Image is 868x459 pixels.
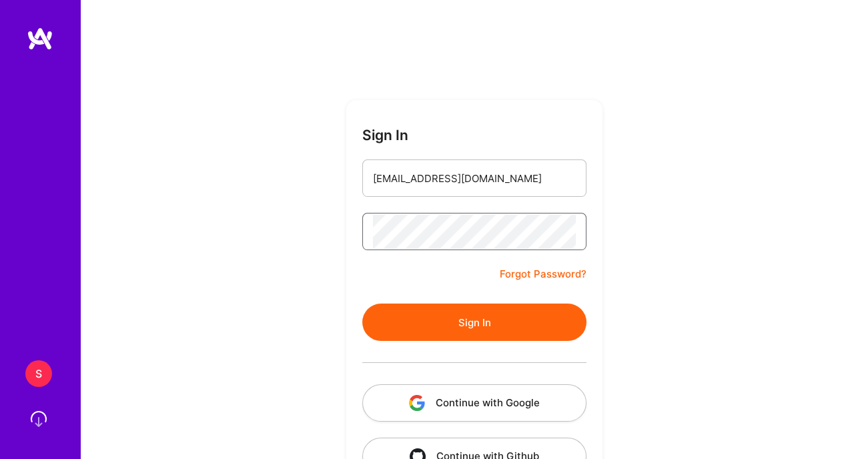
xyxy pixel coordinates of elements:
input: Email... [373,161,576,195]
a: S [22,360,55,387]
a: Forgot Password? [500,266,586,282]
a: sign out [25,406,55,432]
h3: Sign In [362,127,408,143]
div: S [25,360,52,387]
button: Continue with Google [362,384,586,422]
img: logo [27,27,53,51]
img: sign out [25,406,52,432]
img: icon [409,395,425,411]
button: Sign In [362,304,586,341]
